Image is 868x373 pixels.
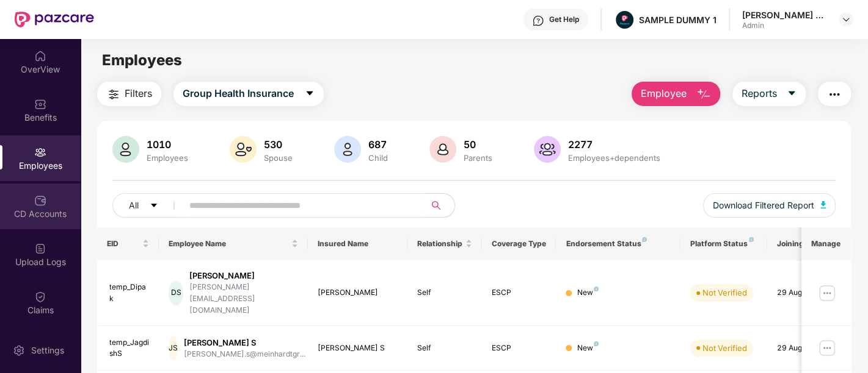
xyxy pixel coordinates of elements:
th: EID [97,227,159,260]
div: Self [417,343,472,354]
div: Not Verified [702,342,747,354]
th: Employee Name [159,227,308,260]
button: Employee [632,82,720,106]
div: JS [169,336,178,360]
div: SAMPLE DUMMY 1 [639,14,717,26]
th: Joining Date [767,227,842,260]
div: [PERSON_NAME] Ravindarsingh [742,9,828,21]
div: 2277 [566,138,663,151]
img: svg+xml;base64,PHN2ZyBpZD0iSG9tZSIgeG1sbnM9Imh0dHA6Ly93d3cudzMub3JnLzIwMDAvc3ZnIiB3aWR0aD0iMjAiIG... [34,50,46,62]
div: Get Help [549,15,579,24]
div: Spouse [261,153,295,163]
img: svg+xml;base64,PHN2ZyB4bWxucz0iaHR0cDovL3d3dy53My5vcmcvMjAwMC9zdmciIHdpZHRoPSIyNCIgaGVpZ2h0PSIyNC... [827,87,842,102]
th: Relationship [407,227,482,260]
div: 29 Aug 2025 [777,343,832,354]
img: svg+xml;base64,PHN2ZyB4bWxucz0iaHR0cDovL3d3dy53My5vcmcvMjAwMC9zdmciIHdpZHRoPSI4IiBoZWlnaHQ9IjgiIH... [642,237,647,242]
img: svg+xml;base64,PHN2ZyB4bWxucz0iaHR0cDovL3d3dy53My5vcmcvMjAwMC9zdmciIHdpZHRoPSI4IiBoZWlnaHQ9IjgiIH... [749,237,754,242]
span: Filters [125,86,152,101]
button: Group Health Insurancecaret-down [173,82,324,106]
div: [PERSON_NAME][EMAIL_ADDRESS][DOMAIN_NAME] [189,282,298,316]
span: All [129,199,139,212]
img: svg+xml;base64,PHN2ZyB4bWxucz0iaHR0cDovL3d3dy53My5vcmcvMjAwMC9zdmciIHdpZHRoPSI4IiBoZWlnaHQ9IjgiIH... [594,286,599,291]
button: Reportscaret-down [732,82,806,106]
th: Manage [801,227,851,260]
img: svg+xml;base64,PHN2ZyB4bWxucz0iaHR0cDovL3d3dy53My5vcmcvMjAwMC9zdmciIHhtbG5zOnhsaW5rPSJodHRwOi8vd3... [230,136,257,163]
div: Parents [461,153,495,163]
div: New [577,343,599,354]
div: DS [169,281,183,305]
span: Reports [742,86,777,101]
span: search [425,201,448,210]
div: Not Verified [702,286,747,299]
img: manageButton [817,338,837,358]
img: New Pazcare Logo [15,12,94,27]
span: EID [107,239,140,249]
button: Allcaret-down [112,193,187,218]
div: Child [366,153,390,163]
div: temp_Dipak [109,282,150,305]
div: [PERSON_NAME] S [318,343,398,354]
button: search [425,193,455,218]
div: Employees [144,153,191,163]
img: svg+xml;base64,PHN2ZyBpZD0iQ0RfQWNjb3VudHMiIGRhdGEtbmFtZT0iQ0QgQWNjb3VudHMiIHhtbG5zPSJodHRwOi8vd3... [34,194,46,207]
div: 50 [461,138,495,151]
img: svg+xml;base64,PHN2ZyB4bWxucz0iaHR0cDovL3d3dy53My5vcmcvMjAwMC9zdmciIHdpZHRoPSIyNCIgaGVpZ2h0PSIyNC... [106,87,121,102]
span: Group Health Insurance [183,86,294,101]
span: caret-down [305,88,315,99]
img: svg+xml;base64,PHN2ZyB4bWxucz0iaHR0cDovL3d3dy53My5vcmcvMjAwMC9zdmciIHhtbG5zOnhsaW5rPSJodHRwOi8vd3... [334,136,361,163]
img: svg+xml;base64,PHN2ZyB4bWxucz0iaHR0cDovL3d3dy53My5vcmcvMjAwMC9zdmciIHhtbG5zOnhsaW5rPSJodHRwOi8vd3... [820,201,826,208]
div: ESCP [492,287,547,299]
div: 530 [261,138,295,151]
div: New [577,287,599,299]
div: temp_JagdishS [109,337,150,360]
img: svg+xml;base64,PHN2ZyB4bWxucz0iaHR0cDovL3d3dy53My5vcmcvMjAwMC9zdmciIHhtbG5zOnhsaW5rPSJodHRwOi8vd3... [534,136,561,163]
button: Download Filtered Report [703,193,836,218]
div: 687 [366,138,390,151]
span: Employee [641,86,687,101]
div: Settings [27,344,68,357]
img: svg+xml;base64,PHN2ZyBpZD0iVXBsb2FkX0xvZ3MiIGRhdGEtbmFtZT0iVXBsb2FkIExvZ3MiIHhtbG5zPSJodHRwOi8vd3... [34,243,46,255]
img: svg+xml;base64,PHN2ZyBpZD0iU2V0dGluZy0yMHgyMCIgeG1sbnM9Imh0dHA6Ly93d3cudzMub3JnLzIwMDAvc3ZnIiB3aW... [13,344,25,357]
img: svg+xml;base64,PHN2ZyBpZD0iRW1wbG95ZWVzIiB4bWxucz0iaHR0cDovL3d3dy53My5vcmcvMjAwMC9zdmciIHdpZHRoPS... [34,146,46,158]
img: svg+xml;base64,PHN2ZyB4bWxucz0iaHR0cDovL3d3dy53My5vcmcvMjAwMC9zdmciIHhtbG5zOnhsaW5rPSJodHRwOi8vd3... [112,136,139,163]
div: Endorsement Status [566,239,670,249]
div: ESCP [492,343,547,354]
div: 1010 [144,138,191,151]
th: Coverage Type [482,227,556,260]
span: Employee Name [169,239,289,249]
th: Insured Name [308,227,407,260]
span: Download Filtered Report [713,199,814,212]
div: [PERSON_NAME].s@meinhardtgr... [184,349,305,360]
span: caret-down [150,201,158,211]
span: caret-down [787,88,797,99]
img: manageButton [817,283,837,303]
div: [PERSON_NAME] S [184,337,305,349]
img: svg+xml;base64,PHN2ZyBpZD0iQmVuZWZpdHMiIHhtbG5zPSJodHRwOi8vd3d3LnczLm9yZy8yMDAwL3N2ZyIgd2lkdGg9Ij... [34,98,46,110]
div: Self [417,287,472,299]
div: [PERSON_NAME] [318,287,398,299]
button: Filters [97,82,161,106]
img: svg+xml;base64,PHN2ZyB4bWxucz0iaHR0cDovL3d3dy53My5vcmcvMjAwMC9zdmciIHhtbG5zOnhsaW5rPSJodHRwOi8vd3... [696,87,711,102]
img: Pazcare_Alternative_logo-01-01.png [616,11,633,29]
img: svg+xml;base64,PHN2ZyB4bWxucz0iaHR0cDovL3d3dy53My5vcmcvMjAwMC9zdmciIHdpZHRoPSI4IiBoZWlnaHQ9IjgiIH... [594,341,599,346]
div: [PERSON_NAME] [189,270,298,282]
div: Employees+dependents [566,153,663,163]
span: Relationship [417,239,463,249]
img: svg+xml;base64,PHN2ZyBpZD0iRHJvcGRvd24tMzJ4MzIiIHhtbG5zPSJodHRwOi8vd3d3LnczLm9yZy8yMDAwL3N2ZyIgd2... [841,15,851,24]
div: Platform Status [690,239,757,249]
div: Admin [742,21,828,30]
img: svg+xml;base64,PHN2ZyB4bWxucz0iaHR0cDovL3d3dy53My5vcmcvMjAwMC9zdmciIHhtbG5zOnhsaW5rPSJodHRwOi8vd3... [429,136,456,163]
span: Employees [102,51,182,69]
div: 29 Aug 2025 [777,287,832,299]
img: svg+xml;base64,PHN2ZyBpZD0iSGVscC0zMngzMiIgeG1sbnM9Imh0dHA6Ly93d3cudzMub3JnLzIwMDAvc3ZnIiB3aWR0aD... [532,15,544,27]
img: svg+xml;base64,PHN2ZyBpZD0iQ2xhaW0iIHhtbG5zPSJodHRwOi8vd3d3LnczLm9yZy8yMDAwL3N2ZyIgd2lkdGg9IjIwIi... [34,291,46,303]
